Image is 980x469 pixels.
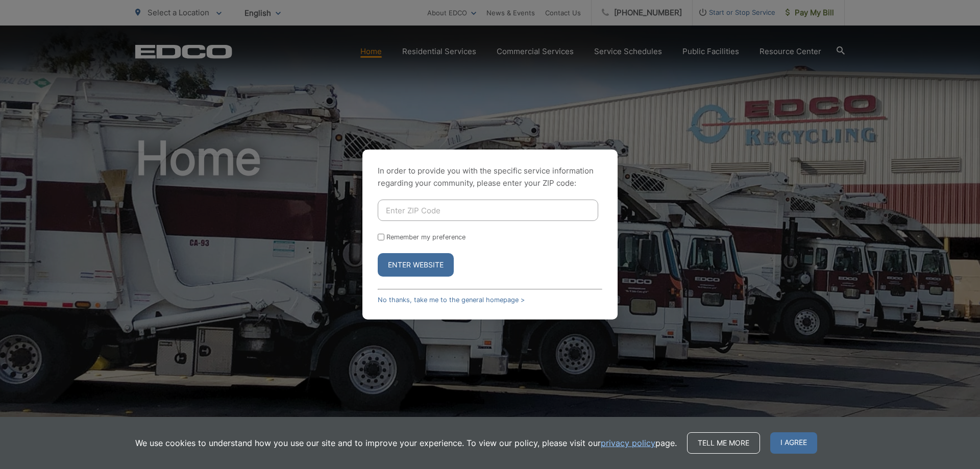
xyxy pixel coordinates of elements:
[601,437,655,449] a: privacy policy
[770,432,817,454] span: I agree
[386,233,465,241] label: Remember my preference
[378,200,598,221] input: Enter ZIP Code
[687,432,760,454] a: Tell me more
[378,296,525,304] a: No thanks, take me to the general homepage >
[378,253,454,277] button: Enter Website
[378,165,602,189] p: In order to provide you with the specific service information regarding your community, please en...
[135,437,677,449] p: We use cookies to understand how you use our site and to improve your experience. To view our pol...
